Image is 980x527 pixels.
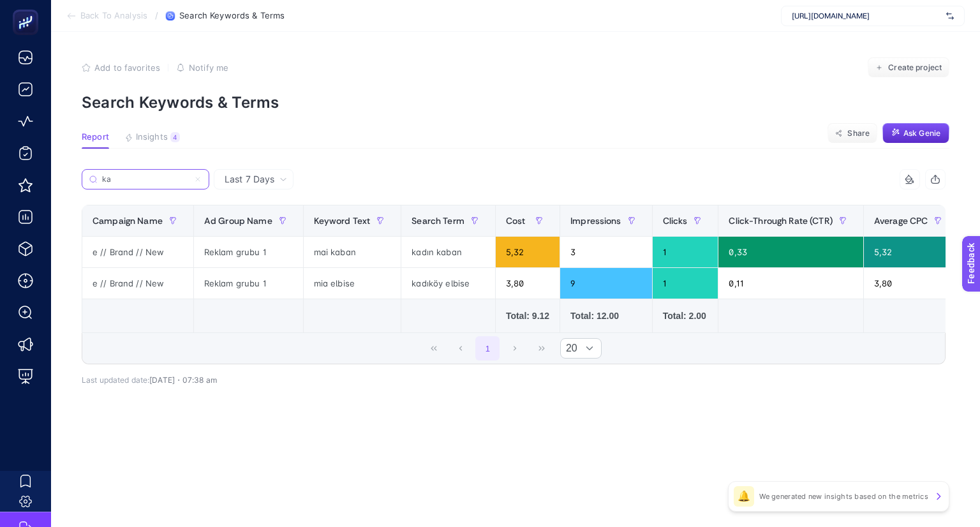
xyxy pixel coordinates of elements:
button: Add to favorites [82,63,160,73]
button: Ask Genie [882,123,949,144]
button: Share [828,123,877,144]
div: 0,33 [718,237,863,267]
div: 3,80 [496,268,560,299]
div: Reklam grubu 1 [194,268,303,299]
div: 3 [560,237,652,267]
span: Create project [888,63,942,73]
div: Total: 2.00 [663,309,708,322]
span: Impressions [570,216,621,226]
button: 1 [475,336,500,360]
div: mia elbise [304,268,401,299]
div: e // Brand // New [82,237,193,267]
div: 5,32 [496,237,560,267]
span: Search Keywords & Terms [179,11,285,21]
div: 0,11 [718,268,863,299]
span: Clicks [663,216,688,226]
span: Click-Through Rate (CTR) [729,216,832,226]
span: Feedback [8,4,48,14]
img: svg%3e [946,10,954,22]
span: [URL][DOMAIN_NAME] [792,11,941,21]
span: / [155,10,158,20]
span: Average CPC [874,216,928,226]
div: mai kaban [304,237,401,267]
div: Last 7 Days [82,189,946,385]
button: Create project [868,57,949,78]
span: Keyword Text [314,216,371,226]
span: [DATE]・07:38 am [149,375,217,385]
div: 1 [653,268,718,299]
div: kadın kaban [401,237,495,267]
span: Rows per page [561,339,577,358]
div: 5,32 [864,237,959,267]
div: Total: 12.00 [570,309,642,322]
p: Search Keywords & Terms [82,93,949,112]
span: Ad Group Name [204,216,272,226]
div: Reklam grubu 1 [194,237,303,267]
span: Insights [136,132,168,142]
span: Ask Genie [903,128,940,138]
span: Notify me [189,63,228,73]
div: e // Brand // New [82,268,193,299]
div: kadıköy elbise [401,268,495,299]
span: Back To Analysis [80,11,147,21]
div: 3,80 [864,268,959,299]
span: Report [82,132,109,142]
input: Search [102,175,189,184]
button: Notify me [176,63,228,73]
span: Share [847,128,870,138]
span: Cost [506,216,526,226]
span: Search Term [412,216,464,226]
div: 9 [560,268,652,299]
div: Total: 9.12 [506,309,549,322]
span: Last 7 Days [225,173,274,186]
span: Campaign Name [93,216,163,226]
span: Last updated date: [82,375,149,385]
span: Add to favorites [94,63,160,73]
div: 4 [170,132,180,142]
div: 1 [653,237,718,267]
